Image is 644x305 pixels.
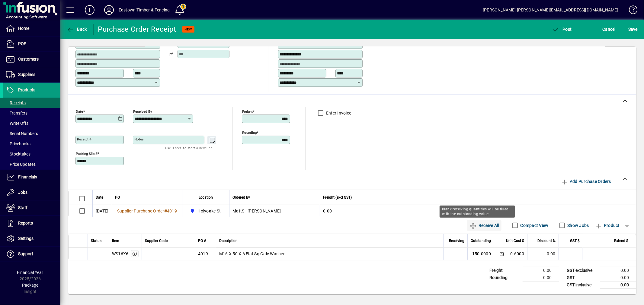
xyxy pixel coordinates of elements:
span: Ordered By [232,194,250,201]
span: Reports [18,221,33,225]
span: Discount % [537,237,556,244]
mat-label: Notes [134,137,144,141]
span: Receiving [449,237,464,244]
a: Settings [3,231,60,246]
span: Cancel [603,24,616,34]
a: Reports [3,216,60,231]
td: Freight [486,267,523,274]
span: Transfers [6,111,27,115]
td: GST [564,274,600,281]
span: # [164,209,167,213]
span: Receipts [6,100,26,105]
label: Show Jobs [566,222,589,228]
td: 0.00 [600,267,636,274]
td: MattS - [PERSON_NAME] [229,205,320,217]
span: Back [67,27,87,32]
span: Financial Year [17,270,43,275]
span: Unit Cost $ [506,237,524,244]
span: Jobs [18,190,27,195]
td: Rounding [486,274,523,281]
div: Blank receiving quantities will be filled with the outstanding value [440,206,515,218]
mat-label: Freight [242,109,253,113]
span: ave [628,24,638,34]
button: Change Price Levels [497,250,506,258]
span: Product [595,221,620,230]
a: Receipts [3,98,60,108]
app-page-header-button: Back [60,24,94,35]
td: 0.00 [320,205,636,217]
div: Eastown Timber & Fencing [119,5,170,15]
span: PO # [198,237,206,244]
span: Location [199,194,213,201]
a: Staff [3,200,60,215]
button: Add [80,5,99,15]
mat-label: Packing Slip # [76,151,98,156]
a: Support [3,247,60,262]
span: P [563,27,566,32]
span: Settings [18,236,34,241]
a: Write Offs [3,118,60,128]
td: 0.00 [527,248,559,260]
span: Receive All [469,221,499,230]
button: Post [551,24,573,35]
span: GST $ [570,237,580,244]
td: GST inclusive [564,281,600,289]
div: Freight (excl GST) [323,194,628,201]
span: Outstanding [471,237,491,244]
mat-label: Received by [133,109,152,113]
span: Write Offs [6,121,28,126]
span: Supplier Code [145,237,168,244]
a: Price Updates [3,159,60,169]
td: 0.00 [523,274,559,281]
a: Financials [3,170,60,185]
span: Support [18,251,33,256]
span: Description [219,237,238,244]
button: Cancel [601,24,617,35]
td: 0.00 [600,274,636,281]
span: Products [18,87,35,92]
button: Product [592,220,623,231]
td: M16 X 50 X 6 Flat Sq Galv Washer [216,248,443,260]
span: Date [96,194,103,201]
span: ost [552,27,572,32]
a: Home [3,21,60,36]
mat-label: Rounding [242,130,257,134]
span: PO [115,194,120,201]
mat-label: Receipt # [77,137,91,141]
a: Jobs [3,185,60,200]
a: Knowledge Base [624,1,636,21]
button: Save [627,24,639,35]
span: S [628,27,631,32]
span: Stocktakes [6,152,30,156]
span: Supplier Purchase Order [117,209,164,213]
span: Home [18,26,29,31]
button: Profile [99,5,119,15]
a: Stocktakes [3,149,60,159]
a: Supplier Purchase Order#4019 [115,208,179,214]
td: 0.00 [523,267,559,274]
span: Add Purchase Orders [561,177,611,186]
td: 150.0000 [467,248,494,260]
div: [PERSON_NAME] [PERSON_NAME][EMAIL_ADDRESS][DOMAIN_NAME] [483,5,618,15]
td: [DATE] [92,205,112,217]
mat-hint: Use 'Enter' to start a new line [165,144,213,151]
span: Financials [18,175,37,179]
td: 0.00 [600,281,636,289]
button: Add Purchase Orders [559,176,614,187]
button: Receive All [467,220,501,231]
label: Enter Invoice [325,110,351,116]
span: Pricebooks [6,141,30,146]
span: NEW [184,27,192,31]
a: Pricebooks [3,139,60,149]
div: Date [96,194,109,201]
span: Item [112,237,119,244]
span: Holyoake St [188,207,223,215]
span: POS [18,41,26,46]
a: Serial Numbers [3,128,60,139]
td: GST exclusive [564,267,600,274]
span: Freight (excl GST) [323,194,352,201]
span: Price Updates [6,162,36,167]
a: Transfers [3,108,60,118]
div: PO [115,194,179,201]
div: WS16X6 [112,251,129,257]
